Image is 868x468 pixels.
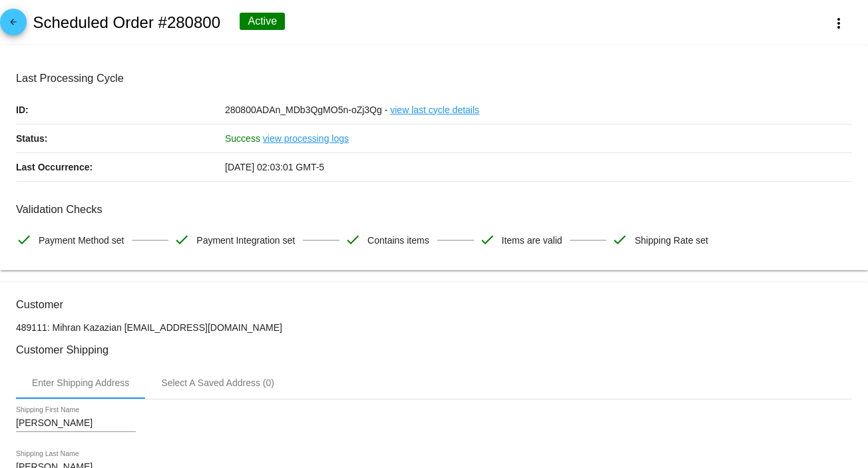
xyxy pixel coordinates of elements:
[367,226,429,254] span: Contains items
[263,124,349,152] a: view processing logs
[225,162,324,172] span: [DATE] 02:03:01 GMT-5
[161,377,274,388] div: Select A Saved Address (0)
[345,232,361,248] mat-icon: check
[16,418,136,429] input: Shipping First Name
[174,232,190,248] mat-icon: check
[16,322,852,333] p: 489111: Mihran Kazazian [EMAIL_ADDRESS][DOMAIN_NAME]
[612,232,628,248] mat-icon: check
[16,96,225,124] p: ID:
[502,226,562,254] span: Items are valid
[16,153,225,181] p: Last Occurrence:
[39,226,124,254] span: Payment Method set
[16,298,852,311] h3: Customer
[5,17,21,33] mat-icon: arrow_back
[225,105,387,115] span: 280800ADAn_MDb3QgMO5n-oZj3Qg -
[16,344,852,356] h3: Customer Shipping
[32,377,129,388] div: Enter Shipping Address
[479,232,495,248] mat-icon: check
[16,72,852,85] h3: Last Processing Cycle
[390,96,479,124] a: view last cycle details
[634,226,708,254] span: Shipping Rate set
[16,203,852,216] h3: Validation Checks
[16,232,32,248] mat-icon: check
[225,133,260,144] span: Success
[33,13,220,32] h2: Scheduled Order #280800
[196,226,295,254] span: Payment Integration set
[240,13,285,30] div: Active
[831,15,847,31] mat-icon: more_vert
[16,124,225,152] p: Status:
